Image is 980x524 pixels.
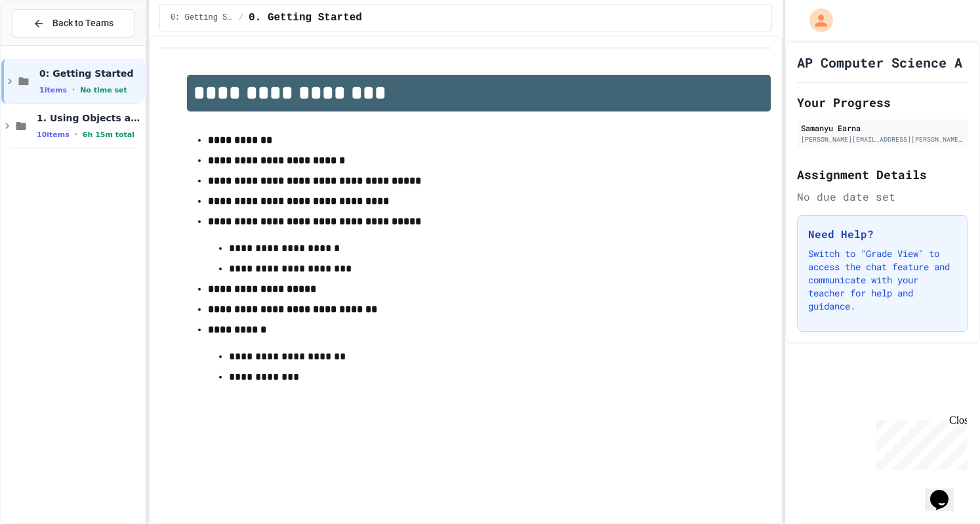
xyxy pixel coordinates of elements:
[249,10,362,26] span: 0. Getting Started
[39,68,142,79] span: 0: Getting Started
[801,134,964,144] div: [PERSON_NAME][EMAIL_ADDRESS][PERSON_NAME][DOMAIN_NAME]
[75,129,77,140] span: •
[808,226,957,242] h3: Need Help?
[808,247,957,313] p: Switch to "Grade View" to access the chat feature and communicate with your teacher for help and ...
[12,9,134,37] button: Back to Teams
[871,414,967,470] iframe: chat widget
[72,85,75,95] span: •
[171,12,234,23] span: 0: Getting Started
[797,93,968,111] h2: Your Progress
[801,122,964,134] div: Samanyu Earna
[797,165,968,184] h2: Assignment Details
[37,131,70,139] span: 10 items
[925,472,967,511] iframe: chat widget
[239,12,243,23] span: /
[39,86,67,94] span: 1 items
[797,189,968,205] div: No due date set
[80,86,127,94] span: No time set
[37,112,142,124] span: 1. Using Objects and Methods
[797,53,962,71] h1: AP Computer Science A
[52,16,113,30] span: Back to Teams
[5,5,91,83] div: Chat with us now!Close
[796,5,836,35] div: My Account
[83,131,134,139] span: 6h 15m total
